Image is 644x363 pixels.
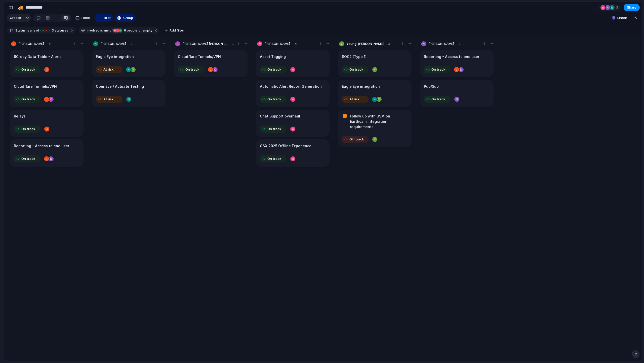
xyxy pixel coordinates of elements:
button: isany of [26,28,40,33]
div: Asset TaggingOn track [256,50,330,77]
h1: Eagle Eye integration [96,54,134,59]
span: 2 [459,41,461,46]
span: Involved [87,28,99,33]
span: is [27,28,29,33]
span: On track [21,127,35,132]
button: At risk [95,66,124,74]
span: is [100,28,103,33]
span: Add filter [170,28,184,33]
span: 4 [49,41,51,46]
span: 3 [51,28,55,32]
span: statuses [51,28,68,33]
h1: OpenEye / Actuate Testing [96,84,144,89]
h1: Reporting - Access to end user [14,143,69,149]
span: any of [103,28,113,33]
button: On track [13,155,42,163]
h1: SOC2 (Type 1) [342,54,367,59]
span: At risk [103,97,113,102]
button: On track [423,66,452,74]
h1: Cloudflare Tunnels/VPN [178,54,221,59]
span: At risk [103,67,113,72]
span: [PERSON_NAME] [PERSON_NAME] [182,41,227,46]
div: Pub/SubOn track [420,80,494,107]
span: On track [431,97,445,102]
button: Add filter [162,27,187,34]
span: On track [431,67,445,72]
button: On track [259,155,288,163]
button: Share [624,4,640,11]
span: 3 [388,41,390,46]
span: At risk [349,97,359,102]
button: 🚚 [17,4,25,12]
button: Fields [73,14,93,22]
h1: Automatic Alert Report Generation [260,84,322,89]
span: people [123,28,137,33]
span: [PERSON_NAME] [428,41,454,46]
span: Linear [617,15,627,20]
div: Chat Support overhaulOn track [256,110,330,137]
span: 2 [131,41,133,46]
span: On track [185,67,199,72]
button: On track [423,95,452,103]
button: On track [177,66,206,74]
span: or empty [138,28,152,33]
button: On track [259,66,288,74]
h1: Reporting - Access to end user [424,54,479,59]
button: On track [13,66,42,74]
div: Reporting - Access to end userOn track [10,139,84,167]
button: On track [259,125,288,133]
button: 6 peopleor empty [113,28,153,33]
button: On track [341,66,370,74]
span: Create [10,15,21,20]
span: On track [267,156,281,161]
h1: Pub/Sub [424,84,439,89]
span: On track [267,127,281,132]
span: 6 [123,28,127,32]
span: Fields [82,15,91,20]
div: Follow up with USM on Earthcam integration requirementsOff track [338,110,412,147]
h1: Asset Tagging [260,54,286,59]
button: At risk [95,95,124,103]
span: Group [123,15,133,20]
button: Filter [95,14,113,22]
div: 🚚 [18,4,23,11]
span: 3 [616,5,620,10]
h1: Relays [14,113,26,119]
button: Group [115,14,136,22]
span: [PERSON_NAME] [18,41,44,46]
div: Reporting - Access to end userOn track [420,50,494,77]
h1: Eagle Eye integration [342,84,380,89]
span: 1 [232,41,234,46]
button: On track [13,95,42,103]
button: Create [7,14,24,22]
span: Filter [103,15,111,20]
span: Off track [349,137,364,142]
div: RelaysOn track [10,110,84,137]
div: OpenEye / Actuate TestingAt risk [92,80,166,107]
h1: Cloudflare Tunnels/VPN [14,84,57,89]
span: On track [349,67,363,72]
span: On track [267,97,281,102]
span: Status [15,28,26,33]
h1: GSX 2025 Offline Experience [260,143,311,149]
span: On track [21,156,35,161]
button: isany of [99,28,114,33]
button: Linear [610,14,629,22]
div: Cloudflare Tunnels/VPNOn track [10,80,84,107]
button: Off track [341,135,370,143]
span: [PERSON_NAME] [264,41,290,46]
span: Young-[PERSON_NAME] [346,41,384,46]
button: On track [259,95,288,103]
span: On track [267,67,281,72]
span: [PERSON_NAME] [100,41,126,46]
span: Share [627,5,636,10]
div: Cloudflare Tunnels/VPNOn track [174,50,248,77]
div: Eagle Eye integrationAt risk [338,80,412,107]
span: On track [21,67,35,72]
button: On track [13,125,42,133]
button: At risk [341,95,370,103]
div: SOC2 (Type 1)On track [338,50,412,77]
div: GSX 2025 Offline ExperienceOn track [256,139,330,167]
h1: Follow up with USM on Earthcam integration requirements [350,113,407,129]
span: 4 [295,41,297,46]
